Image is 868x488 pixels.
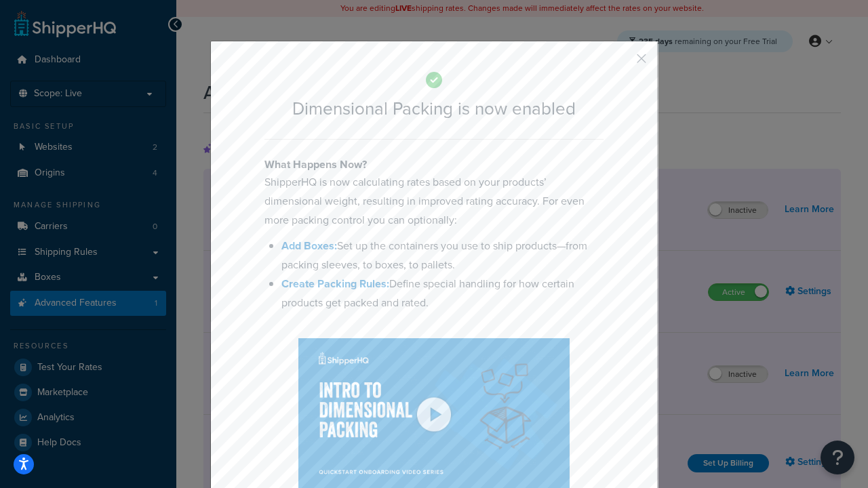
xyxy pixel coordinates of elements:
p: ShipperHQ is now calculating rates based on your products’ dimensional weight, resulting in impro... [264,173,604,230]
a: Add Boxes: [281,238,337,253]
li: Set up the containers you use to ship products—from packing sleeves, to boxes, to pallets. [281,237,604,274]
li: Define special handling for how certain products get packed and rated. [281,274,604,312]
a: Create Packing Rules: [281,276,389,291]
h2: Dimensional Packing is now enabled [264,99,604,119]
h4: What Happens Now? [264,157,604,173]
